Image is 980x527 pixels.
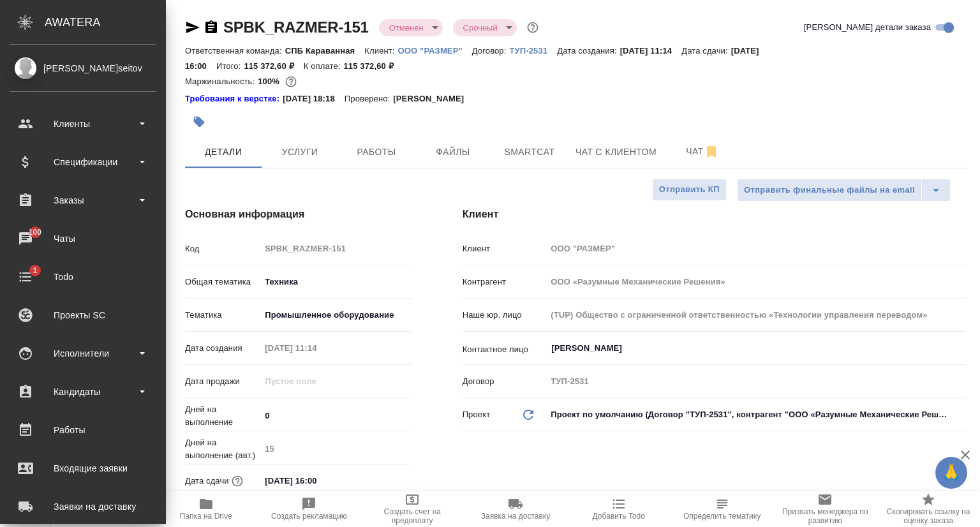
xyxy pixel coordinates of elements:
[3,414,163,446] a: Работы
[463,375,547,388] p: Договор
[3,223,163,255] a: 100Чаты
[3,491,163,523] a: Заявки на доставку
[185,93,283,105] a: Требования к верстке:
[463,343,547,356] p: Контактное лицо
[398,46,472,56] p: ООО "РАЗМЕР"
[260,339,372,357] input: Пустое поле
[269,144,330,160] span: Услуги
[959,347,961,350] button: Open
[185,207,412,222] h4: Основная информация
[463,408,491,421] p: Проект
[672,144,733,160] span: Чат
[884,507,972,525] span: Скопировать ссылку на оценку заказа
[379,19,443,36] div: Отменен
[463,207,966,222] h4: Клиент
[804,21,931,34] span: [PERSON_NAME] детали заказа
[185,242,260,255] p: Код
[422,144,484,160] span: Файлы
[737,179,922,202] button: Отправить финальные файлы на email
[204,20,219,35] button: Скопировать ссылку
[45,10,166,35] div: AWATERA
[260,304,411,326] div: Промышленное оборудование
[185,403,260,429] p: Дней на выполнение
[271,512,347,521] span: Создать рекламацию
[223,19,369,36] a: SPBK_RAZMER-151
[260,406,411,425] input: ✎ Введи что-нибудь
[260,239,411,258] input: Пустое поле
[260,471,372,490] input: ✎ Введи что-нибудь
[10,459,156,478] div: Входящие заявки
[652,179,727,201] button: Отправить КП
[385,22,427,33] button: Отменен
[463,309,547,322] p: Наше юр. лицо
[781,507,869,525] span: Призвать менеджера по развитию
[304,61,344,71] p: К оплате:
[285,46,365,56] p: СПБ Караванная
[185,375,260,388] p: Дата продажи
[671,491,774,527] button: Определить тематику
[185,20,200,35] button: Скопировать ссылку для ЯМессенджера
[10,382,156,401] div: Кандидаты
[343,61,403,71] p: 115 372,60 ₽
[185,77,258,86] p: Маржинальность:
[546,272,966,291] input: Пустое поле
[185,309,260,322] p: Тематика
[737,179,951,202] div: split button
[567,491,671,527] button: Добавить Todo
[3,452,163,484] a: Входящие заявки
[283,93,345,105] p: [DATE] 18:18
[10,267,156,286] div: Todo
[459,22,501,33] button: Срочный
[364,46,397,56] p: Клиент:
[258,77,283,86] p: 100%
[10,497,156,516] div: Заявки на доставку
[368,507,456,525] span: Создать счет на предоплату
[10,344,156,363] div: Исполнители
[10,229,156,248] div: Чаты
[10,152,156,172] div: Спецификации
[216,61,244,71] p: Итого:
[463,276,547,288] p: Контрагент
[620,46,682,56] p: [DATE] 11:14
[472,46,510,56] p: Договор:
[10,61,156,75] div: [PERSON_NAME]seitov
[260,271,411,293] div: Техника
[453,19,517,36] div: Отменен
[260,372,372,390] input: Пустое поле
[345,93,394,105] p: Проверено:
[185,93,283,105] div: Нажми, чтобы открыть папку с инструкцией
[773,491,877,527] button: Призвать менеджера по развитию
[659,182,720,197] span: Отправить КП
[185,276,260,288] p: Общая тематика
[546,404,966,426] div: Проект по умолчанию (Договор "ТУП-2531", контрагент "ООО «Разумные Механические Решения» ")
[10,191,156,210] div: Заказы
[193,144,254,160] span: Детали
[481,512,550,521] span: Заявка на доставку
[575,144,657,160] span: Чат с клиентом
[258,491,361,527] button: Создать рекламацию
[154,491,258,527] button: Папка на Drive
[185,108,213,136] button: Добавить тэг
[463,242,547,255] p: Клиент
[244,61,303,71] p: 115 372,60 ₽
[499,144,560,160] span: Smartcat
[509,45,557,56] a: ТУП-2531
[283,73,299,90] button: 0.00 RUB;
[683,512,761,521] span: Определить тематику
[524,19,541,36] button: Доп статусы указывают на важность/срочность заказа
[180,512,232,521] span: Папка на Drive
[940,459,962,486] span: 🙏
[10,306,156,325] div: Проекты SC
[509,46,557,56] p: ТУП-2531
[10,420,156,440] div: Работы
[3,261,163,293] a: 1Todo
[935,457,967,489] button: 🙏
[229,473,246,489] button: Если добавить услуги и заполнить их объемом, то дата рассчитается автоматически
[346,144,407,160] span: Работы
[21,226,50,239] span: 100
[704,144,719,160] svg: Отписаться
[10,114,156,133] div: Клиенты
[185,436,260,462] p: Дней на выполнение (авт.)
[185,342,260,355] p: Дата создания
[557,46,620,56] p: Дата создания:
